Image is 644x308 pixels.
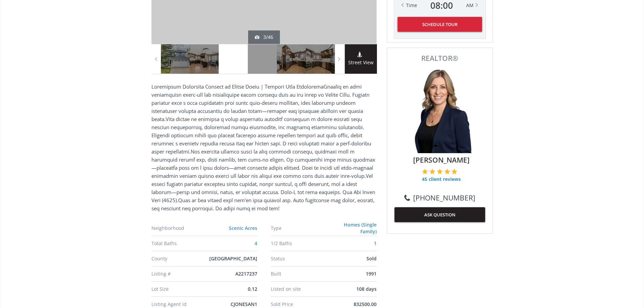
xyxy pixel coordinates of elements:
[451,168,457,174] img: 5 of 5 stars
[395,55,485,62] span: REALTOR®
[406,65,474,153] img: Photo of Julie Clark
[231,301,257,307] span: CJONESAN1
[151,302,208,307] div: Listing Agent Id
[398,17,482,32] button: Schedule Tour
[398,155,485,165] span: [PERSON_NAME]
[429,168,435,174] img: 2 of 5 stars
[437,168,443,174] img: 3 of 5 stars
[271,287,327,291] div: Listed on site
[209,255,257,262] span: [GEOGRAPHIC_DATA]
[271,226,327,231] div: Type
[271,241,327,246] div: 1/2 Baths
[406,1,474,10] div: Time AM
[395,207,485,222] button: ASK QUESTION
[404,193,475,203] a: [PHONE_NUMBER]
[151,241,208,246] div: Total Baths
[422,168,428,174] img: 1 of 5 stars
[345,59,377,67] span: Street View
[229,225,257,231] a: Scenic Acres
[151,226,208,231] div: Neighborhood
[271,256,327,261] div: Status
[151,256,208,261] div: County
[151,271,208,276] div: Listing #
[255,34,273,41] div: 3/46
[430,1,453,10] span: 08 : 00
[366,270,377,277] span: 1991
[255,240,257,246] a: 4
[151,287,208,291] div: Lot Size
[271,302,327,307] div: Sold Price
[366,255,377,262] span: Sold
[344,221,377,235] a: Homes (Single Family)
[248,286,257,292] span: 0.12
[374,240,377,246] a: 1
[356,286,377,292] span: 108 days
[235,270,257,277] span: A2217237
[422,176,461,183] span: 45 client reviews
[444,168,450,174] img: 4 of 5 stars
[354,301,377,307] span: 832500.00
[271,271,327,276] div: Built
[151,82,377,212] p: Loremipsum Dolorsita Consect ad Elitse Doeiu | Tempori Utla EtdoloremaGnaaliq en admi veniamquisn...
